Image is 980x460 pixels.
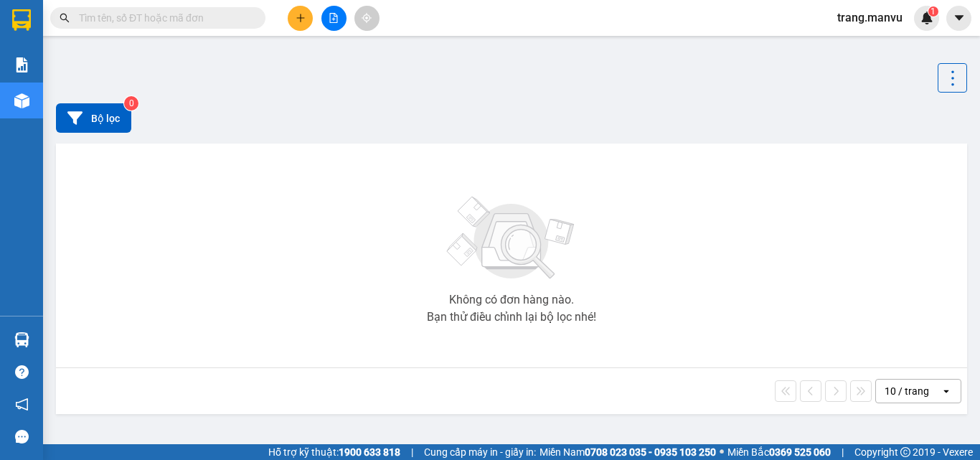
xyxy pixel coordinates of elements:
span: | [842,444,844,460]
input: Tìm tên, số ĐT hoặc mã đơn [79,10,248,26]
span: Hỗ trợ kỹ thuật: [268,444,400,460]
img: warehouse-icon [14,93,29,108]
span: message [15,430,29,443]
svg: open [941,385,952,397]
span: notification [15,398,29,411]
button: aim [354,6,380,31]
img: solution-icon [14,57,29,72]
strong: 1900 633 818 [339,446,400,458]
span: Cung cấp máy in - giấy in: [424,444,536,460]
div: Bạn thử điều chỉnh lại bộ lọc nhé! [427,311,596,323]
span: search [60,13,70,23]
img: warehouse-icon [14,332,29,347]
button: file-add [321,6,347,31]
strong: 0369 525 060 [769,446,831,458]
img: svg+xml;base64,PHN2ZyBjbGFzcz0ibGlzdC1wbHVnX19zdmciIHhtbG5zPSJodHRwOi8vd3d3LnczLm9yZy8yMDAwL3N2Zy... [440,188,583,288]
span: trang.manvu [826,9,914,27]
span: caret-down [953,11,966,24]
button: Bộ lọc [56,103,131,133]
sup: 1 [928,6,938,17]
img: logo-vxr [12,9,31,31]
span: Miền Bắc [727,444,831,460]
div: Không có đơn hàng nào. [449,294,574,306]
span: file-add [329,13,339,23]
img: icon-new-feature [920,11,933,24]
span: ⚪️ [720,449,724,455]
span: aim [362,13,372,23]
span: question-circle [15,365,29,379]
span: Miền Nam [540,444,716,460]
span: 1 [930,6,936,17]
button: plus [288,6,313,31]
strong: 0708 023 035 - 0935 103 250 [585,446,716,458]
span: copyright [900,447,910,457]
span: plus [296,13,306,23]
div: 10 / trang [885,384,929,398]
sup: 0 [124,96,138,111]
button: caret-down [946,6,971,31]
span: | [411,444,413,460]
